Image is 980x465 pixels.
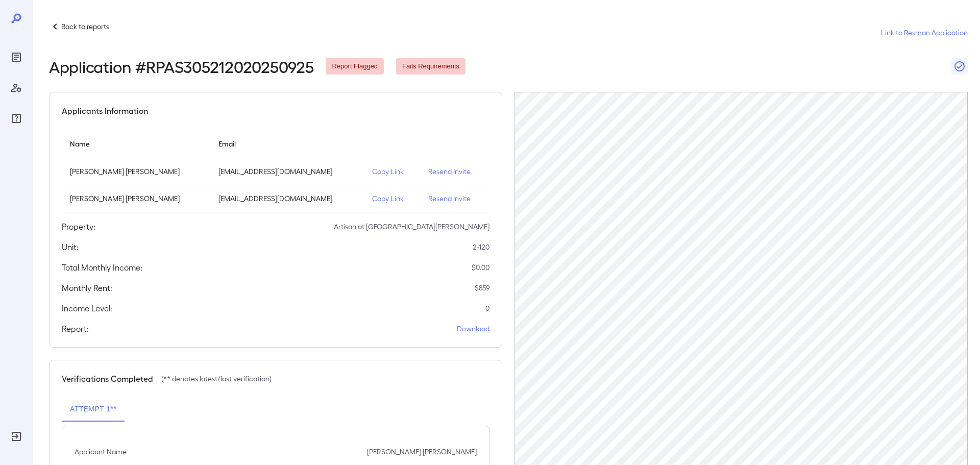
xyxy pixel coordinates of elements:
h5: Total Monthly Income: [62,261,142,274]
p: [PERSON_NAME] [PERSON_NAME] [70,166,202,177]
p: Back to reports [61,21,109,32]
th: Name [62,129,210,158]
button: Attempt 1** [62,397,125,422]
th: Email [210,129,364,158]
h5: Property: [62,221,95,233]
button: Close Report [951,58,968,75]
p: [EMAIL_ADDRESS][DOMAIN_NAME] [218,193,356,204]
p: 2-120 [473,242,489,252]
div: Reports [8,49,24,65]
div: Manage Users [8,80,24,96]
span: Fails Requirements [396,62,465,71]
div: Log Out [8,428,24,445]
h5: Monthly Rent: [62,282,112,294]
h5: Verifications Completed [62,373,153,385]
h5: Unit: [62,241,79,253]
p: $ 859 [475,283,489,293]
h5: Applicants Information [62,105,148,117]
h5: Report: [62,323,89,335]
h5: Income Level: [62,302,112,314]
p: 0 [485,303,489,313]
p: Applicant Name [75,447,127,457]
p: Artisan at [GEOGRAPHIC_DATA][PERSON_NAME] [334,222,489,232]
div: FAQ [8,110,24,127]
p: Copy Link [372,166,412,177]
a: Link to Resman Application [881,28,968,38]
table: simple table [62,129,489,212]
h2: Application # RPAS305212020250925 [49,57,313,76]
a: Download [457,324,489,334]
p: (** denotes latest/last verification) [161,374,272,384]
p: [PERSON_NAME] [PERSON_NAME] [70,193,202,204]
p: Copy Link [372,193,412,204]
p: [EMAIL_ADDRESS][DOMAIN_NAME] [218,166,356,177]
p: $ 0.00 [472,262,489,273]
p: Resend Invite [428,166,481,177]
span: Report Flagged [326,62,384,71]
p: [PERSON_NAME] [PERSON_NAME] [367,447,477,457]
p: Resend Invite [428,193,481,204]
